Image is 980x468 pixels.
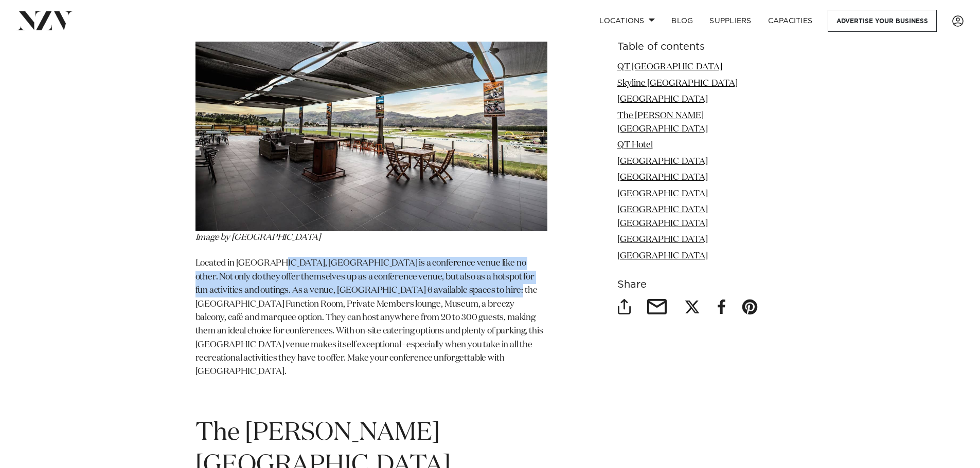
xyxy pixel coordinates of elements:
[617,279,785,290] h6: Share
[617,157,708,166] a: [GEOGRAPHIC_DATA]
[828,10,937,32] a: Advertise your business
[617,79,738,87] a: Skyline [GEOGRAPHIC_DATA]
[760,10,821,32] a: Capacities
[617,173,708,182] a: [GEOGRAPHIC_DATA]
[617,95,708,104] a: [GEOGRAPHIC_DATA]
[701,10,759,32] a: SUPPLIERS
[617,251,708,260] a: [GEOGRAPHIC_DATA]
[16,11,73,30] img: nzv-logo.png
[617,190,708,198] a: [GEOGRAPHIC_DATA]
[617,141,653,149] a: QT Hotel
[591,10,663,32] a: Locations
[663,10,701,32] a: BLOG
[617,63,722,71] a: QT [GEOGRAPHIC_DATA]
[617,111,708,133] a: The [PERSON_NAME][GEOGRAPHIC_DATA]
[617,235,708,244] a: [GEOGRAPHIC_DATA]
[195,233,321,242] span: Image by [GEOGRAPHIC_DATA]
[617,205,708,228] a: [GEOGRAPHIC_DATA] [GEOGRAPHIC_DATA]
[195,259,543,376] span: Located in [GEOGRAPHIC_DATA], [GEOGRAPHIC_DATA] is a conference venue like no other. Not only do ...
[617,42,785,52] h6: Table of contents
